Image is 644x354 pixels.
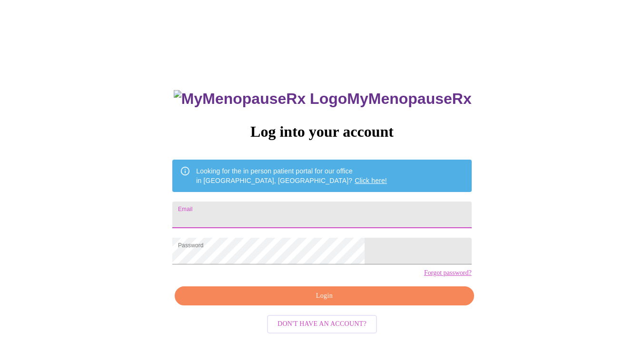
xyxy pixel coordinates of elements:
[196,162,387,189] div: Looking for the in person patient portal for our office in [GEOGRAPHIC_DATA], [GEOGRAPHIC_DATA]?
[265,319,379,327] a: Don't have an account?
[277,318,367,330] span: Don't have an account?
[186,290,463,302] span: Login
[174,90,472,108] h3: MyMenopauseRx
[175,286,474,306] button: Login
[424,269,472,277] a: Forgot password?
[172,123,471,141] h3: Log into your account
[355,177,387,184] a: Click here!
[267,315,377,334] button: Don't have an account?
[174,90,347,108] img: MyMenopauseRx Logo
